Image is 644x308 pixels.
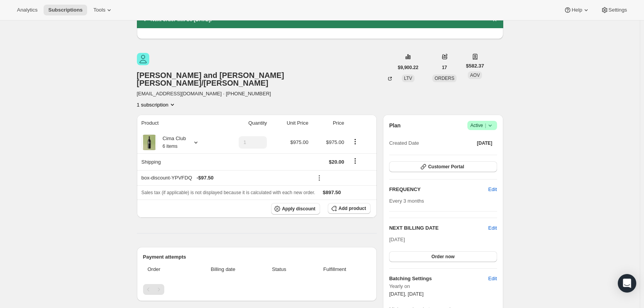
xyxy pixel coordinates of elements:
button: Subscriptions [44,5,87,15]
button: Analytics [12,5,42,15]
button: Product actions [137,101,176,108]
span: Fulfillment [303,266,366,273]
span: AOV [470,73,480,78]
span: Myron and Sue Shen/watkins [137,53,149,65]
button: Settings [596,5,632,15]
button: Add product [328,203,371,214]
span: Subscriptions [48,7,83,13]
span: Apply discount [282,206,315,212]
span: Status [260,266,299,273]
button: Order now [389,251,497,262]
span: Add product [339,205,366,212]
span: LTV [404,76,412,81]
span: Billing date [191,266,255,273]
div: Open Intercom Messenger [618,274,636,293]
button: Edit [484,183,501,196]
nav: Pagination [143,284,371,295]
span: $9,900.22 [398,64,418,71]
span: Settings [609,7,627,13]
h2: Payment attempts [143,253,371,261]
span: Active [470,122,494,129]
button: Shipping actions [349,157,361,165]
button: [DATE] [472,138,497,149]
div: Cima Club [157,135,186,150]
button: Edit [488,224,497,232]
div: [PERSON_NAME] and [PERSON_NAME] [PERSON_NAME]/[PERSON_NAME] [137,71,393,87]
button: Edit [484,272,501,285]
span: $897.50 [323,190,341,195]
th: Price [311,115,347,132]
button: Apply discount [271,203,320,215]
button: 17 [437,62,452,73]
div: box-discount-YPVFDQ [142,174,309,182]
span: - $97.50 [197,174,214,182]
span: $975.00 [290,139,309,145]
span: [EMAIL_ADDRESS][DOMAIN_NAME] · [PHONE_NUMBER] [137,90,393,98]
span: $582.37 [466,62,484,70]
span: [DATE], [DATE] [389,291,423,297]
th: Quantity [218,115,270,132]
span: $975.00 [326,139,344,145]
h2: NEXT BILLING DATE [389,224,488,232]
th: Shipping [137,153,218,170]
h2: FREQUENCY [389,186,488,193]
span: | [485,122,486,129]
span: Analytics [17,7,37,13]
span: [DATE] [477,140,492,146]
button: $9,900.22 [393,62,423,73]
h2: Plan [389,122,401,129]
span: Yearly on [389,283,497,290]
span: Order now [432,254,455,260]
span: Customer Portal [428,164,464,170]
span: Tools [93,7,105,13]
span: Every 3 months [389,198,424,204]
th: Product [137,115,218,132]
button: Tools [89,5,118,15]
span: Edit [488,186,497,193]
span: ORDERS [435,76,454,81]
span: Created Date [389,139,419,147]
th: Unit Price [269,115,310,132]
span: $20.00 [329,159,344,165]
th: Order [143,261,189,278]
span: [DATE] [389,237,405,242]
button: Customer Portal [389,161,497,172]
h6: Batching Settings [389,275,488,283]
span: Sales tax (if applicable) is not displayed because it is calculated with each new order. [142,190,315,195]
small: 6 items [163,144,178,149]
span: Edit [488,275,497,283]
span: 17 [442,64,447,71]
button: Help [559,5,594,15]
button: Product actions [349,137,361,146]
span: Help [572,7,582,13]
